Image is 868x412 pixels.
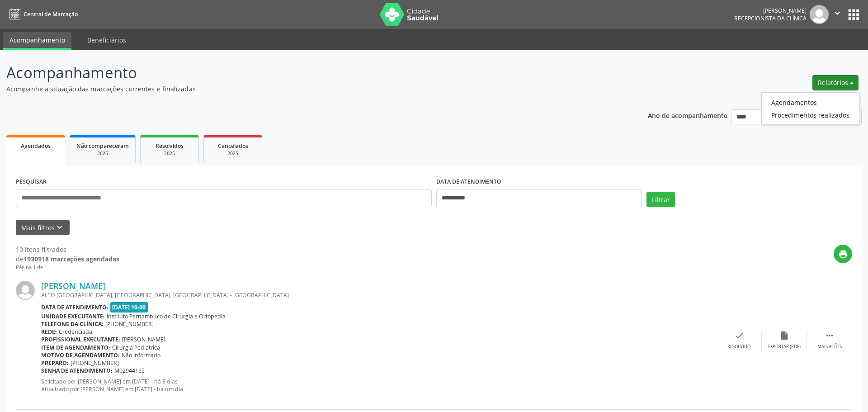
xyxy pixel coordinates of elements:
[648,109,728,121] p: Ano de acompanhamento
[825,331,835,341] i: 
[817,344,842,350] div: Mais ações
[41,367,113,374] b: Senha de atendimento:
[6,62,605,84] p: Acompanhamento
[761,92,859,125] ul: Relatórios
[24,10,78,18] span: Central de Marcação
[829,5,846,24] button: 
[762,109,859,121] a: Procedimentos realizados
[114,367,145,374] span: M02944165
[21,142,51,150] span: Agendados
[122,336,165,343] span: [PERSON_NAME]
[16,175,47,189] label: PESQUISAR
[59,328,92,336] span: Credenciada
[81,32,132,48] a: Beneficiários
[832,8,842,18] i: 
[6,84,605,94] p: Acompanhe a situação das marcações correntes e finalizadas
[812,75,859,90] button: Relatórios
[41,351,120,359] b: Motivo de agendamento:
[834,245,852,263] button: print
[76,150,129,157] div: 2025
[838,249,848,259] i: print
[218,142,248,150] span: Cancelados
[734,7,807,14] div: [PERSON_NAME]
[16,281,35,300] img: img
[734,14,807,22] span: Recepcionista da clínica
[41,303,108,311] b: Data de atendimento:
[727,344,750,350] div: Resolvido
[436,175,501,189] label: DATA DE ATENDIMENTO
[112,344,160,351] span: Cirurgia Pediatrica
[41,313,105,320] b: Unidade executante:
[41,320,104,328] b: Telefone da clínica:
[41,281,105,291] a: [PERSON_NAME]
[16,220,70,236] button: Mais filtroskeyboard_arrow_down
[210,150,255,157] div: 2025
[846,7,862,23] button: apps
[768,344,801,350] div: Exportar (PDF)
[646,192,675,207] button: Filtrar
[71,359,119,367] span: [PHONE_NUMBER]
[147,150,192,157] div: 2025
[810,5,829,24] img: img
[24,255,119,263] strong: 1930918 marcações agendadas
[6,7,78,22] a: Central de Marcação
[41,328,57,336] b: Rede:
[41,336,120,343] b: Profissional executante:
[41,378,717,393] p: Solicitado por [PERSON_NAME] em [DATE] - há 8 dias Atualizado por [PERSON_NAME] em [DATE] - há um...
[107,313,226,320] span: Instituto Pernambuco de Cirurgia e Ortopedia
[76,142,129,150] span: Não compareceram
[122,351,160,359] span: Não informado
[41,359,69,367] b: Preparo:
[55,223,65,232] i: keyboard_arrow_down
[16,245,119,254] div: 10 itens filtrados
[105,320,154,328] span: [PHONE_NUMBER]
[734,331,744,341] i: check
[41,344,110,351] b: Item de agendamento:
[41,291,717,299] div: ALTO [GEOGRAPHIC_DATA], [GEOGRAPHIC_DATA], [GEOGRAPHIC_DATA] - [GEOGRAPHIC_DATA]
[762,96,859,109] a: Agendamentos
[16,264,119,271] div: Página 1 de 1
[156,142,184,150] span: Resolvidos
[779,331,789,341] i: insert_drive_file
[16,254,119,264] div: de
[110,302,148,313] span: [DATE] 10:00
[3,32,71,50] a: Acompanhamento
